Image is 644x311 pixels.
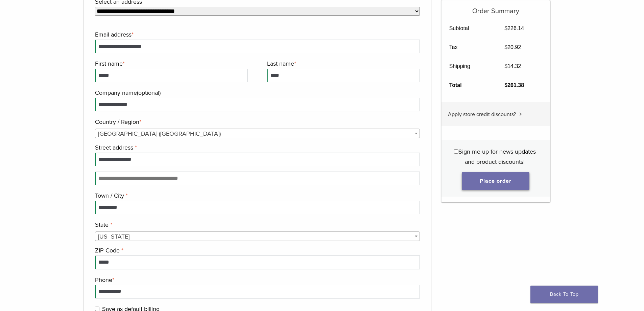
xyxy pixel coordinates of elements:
input: Save as default billing [95,307,99,311]
th: Tax [442,38,497,57]
img: caret.svg [519,112,522,116]
bdi: 226.14 [504,25,524,31]
input: Sign me up for news updates and product discounts! [454,149,458,154]
label: ZIP Code [95,245,419,256]
span: $ [504,44,507,50]
bdi: 14.32 [504,63,521,69]
th: Subtotal [442,19,497,38]
label: Last name [267,59,418,69]
label: Company name [95,88,419,98]
span: $ [504,63,507,69]
label: Email address [95,29,419,40]
label: State [95,220,419,230]
button: Place order [462,172,529,190]
span: State [95,231,420,241]
span: California [95,232,420,241]
span: Country / Region [95,129,420,138]
span: (optional) [137,89,161,96]
bdi: 261.38 [504,82,524,88]
label: Street address [95,142,419,153]
label: Town / City [95,191,419,201]
span: Sign me up for news updates and product discounts! [458,148,536,165]
th: Total [442,76,497,95]
span: $ [504,82,507,88]
h5: Order Summary [442,0,550,15]
label: Country / Region [95,117,419,127]
span: Apply store credit discounts? [448,111,516,118]
span: United States (US) [95,129,420,138]
label: First name [95,59,246,69]
a: Back To Top [530,286,598,303]
bdi: 20.92 [504,44,521,50]
th: Shipping [442,57,497,76]
label: Phone [95,275,419,285]
span: $ [504,25,507,31]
